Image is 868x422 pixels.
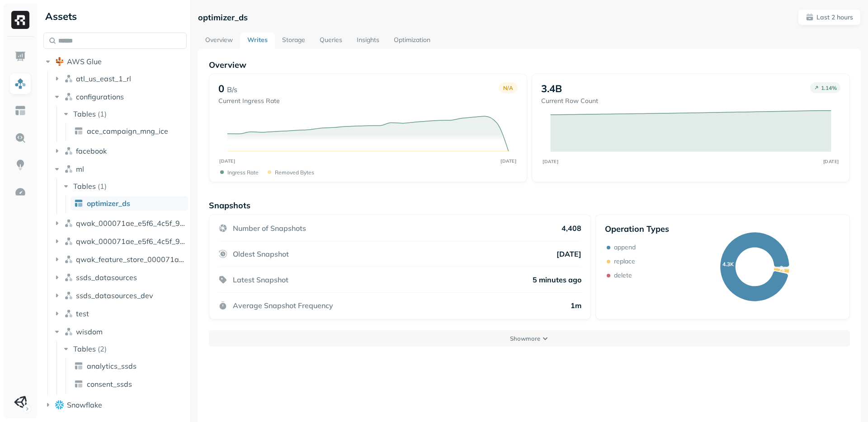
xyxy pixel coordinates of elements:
button: Tables(1) [61,107,188,121]
img: namespace [64,273,73,282]
a: Storage [275,33,312,49]
span: optimizer_ds [87,199,130,208]
div: Assets [43,9,187,23]
a: analytics_ssds [71,359,188,373]
button: ssds_datasources_dev [52,288,187,303]
p: optimizer_ds [198,12,248,23]
img: namespace [64,219,73,228]
p: 0 [218,82,224,95]
p: B/s [227,84,237,95]
p: Show more [510,334,540,343]
img: namespace [64,74,73,83]
p: ( 1 ) [98,109,107,118]
p: Oldest Snapshot [233,249,289,258]
a: ace_campaign_mng_ice [71,124,188,138]
p: Snapshots [209,200,250,211]
img: Dashboard [14,51,26,62]
a: Writes [240,33,275,49]
p: 3.4B [541,82,562,95]
img: namespace [64,92,73,101]
img: Asset Explorer [14,105,26,117]
span: atl_us_east_1_rl [76,74,131,83]
span: analytics_ssds [87,361,137,370]
img: table [74,361,83,370]
text: 74 [778,267,785,273]
tspan: [DATE] [542,159,558,164]
button: ml [52,162,187,176]
img: namespace [64,146,73,155]
p: Current Row Count [541,97,598,105]
img: table [74,127,83,136]
p: Operation Types [605,224,669,234]
p: Latest Snapshot [233,275,288,284]
span: ssds_datasources [76,273,137,282]
p: Number of Snapshots [233,224,306,233]
span: ssds_datasources_dev [76,291,153,300]
tspan: [DATE] [823,159,839,164]
button: Showmore [209,330,850,347]
img: table [74,380,83,389]
img: root [55,57,64,66]
span: Tables [73,182,96,191]
button: facebook [52,144,187,158]
span: qwak_000071ae_e5f6_4c5f_97ab_2b533d00d294_analytics_data [76,219,187,228]
p: [DATE] [557,249,581,258]
p: N/A [503,84,513,91]
p: 1m [571,301,581,310]
button: Last 2 hours [798,9,861,25]
img: namespace [64,164,73,173]
tspan: [DATE] [220,158,236,164]
a: Optimization [387,33,438,49]
img: Optimization [14,186,26,198]
button: qwak_feature_store_000071ae_e5f6_4c5f_97ab_2b533d00d294 [52,252,187,267]
p: 4,408 [561,224,581,233]
img: Insights [14,159,26,171]
img: table [74,199,83,208]
p: Overview [209,60,850,70]
p: Ingress Rate [227,169,259,176]
span: wisdom [76,327,103,336]
span: qwak_feature_store_000071ae_e5f6_4c5f_97ab_2b533d00d294 [76,255,187,264]
button: Snowflake [43,398,187,412]
button: configurations [52,89,187,104]
span: ace_campaign_mng_ice [87,127,168,136]
span: consent_ssds [87,380,132,389]
p: ( 2 ) [98,344,107,353]
a: consent_ssds [71,377,188,391]
button: AWS Glue [43,54,187,69]
p: Last 2 hours [816,13,853,22]
a: Insights [349,33,387,49]
a: optimizer_ds [71,196,188,211]
a: Queries [312,33,349,49]
img: Ryft [11,11,29,29]
img: namespace [64,255,73,264]
span: facebook [76,146,107,155]
img: Assets [14,78,26,89]
img: Query Explorer [14,132,26,144]
span: Tables [73,109,96,118]
span: Tables [73,344,96,353]
p: Removed bytes [275,169,314,176]
p: append [614,243,636,252]
p: replace [614,257,635,266]
p: ( 1 ) [98,182,107,191]
button: ssds_datasources [52,270,187,285]
button: atl_us_east_1_rl [52,71,187,86]
button: wisdom [52,324,187,339]
button: Tables(2) [61,342,188,356]
span: qwak_000071ae_e5f6_4c5f_97ab_2b533d00d294_analytics_data_view [76,237,187,246]
text: 4.3K [722,261,734,267]
p: Average Snapshot Frequency [233,301,333,310]
span: AWS Glue [67,57,102,66]
text: 3 [780,264,783,271]
button: test [52,306,187,321]
p: delete [614,271,632,280]
span: configurations [76,92,124,101]
p: Current Ingress Rate [218,97,280,105]
a: Overview [198,33,240,49]
button: qwak_000071ae_e5f6_4c5f_97ab_2b533d00d294_analytics_data_view [52,234,187,249]
button: Tables(1) [61,179,188,193]
img: namespace [64,327,73,336]
p: 5 minutes ago [533,275,581,284]
span: Snowflake [67,400,102,409]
